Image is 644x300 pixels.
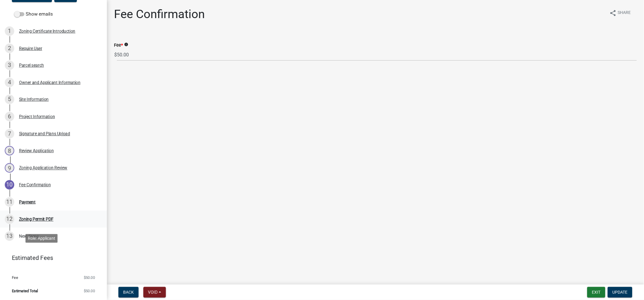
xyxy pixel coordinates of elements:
[114,49,117,61] span: $
[19,115,55,119] div: Project Information
[5,112,14,121] div: 6
[118,287,139,298] button: Back
[84,289,95,293] span: $50.00
[587,287,605,298] button: Exit
[19,149,54,153] div: Review Application
[5,180,14,190] div: 10
[19,166,67,170] div: Zoning Application Review
[12,276,18,280] span: Fee
[143,287,166,298] button: Void
[5,61,14,70] div: 3
[123,290,134,295] span: Back
[5,215,14,224] div: 12
[19,46,42,50] div: Require User
[5,95,14,104] div: 5
[5,252,97,264] a: Estimated Fees
[5,197,14,207] div: 11
[114,43,123,47] label: Fee
[5,78,14,87] div: 4
[84,276,95,280] span: $50.00
[5,146,14,155] div: 8
[613,290,628,295] span: Update
[12,289,38,293] span: Estimated Total
[14,11,53,18] label: Show emails
[124,42,128,47] i: info
[19,217,53,221] div: Zoning Permit PDF
[605,7,636,19] button: shareShare
[19,63,44,67] div: Parcel search
[19,132,70,136] div: Signature and Plans Upload
[19,97,49,101] div: Site Information
[610,9,617,17] i: share
[608,287,632,298] button: Update
[19,183,51,187] div: Fee Confirmation
[5,129,14,139] div: 7
[5,26,14,36] div: 1
[19,200,36,204] div: Payment
[148,290,158,295] span: Void
[114,7,205,21] h1: Fee Confirmation
[19,80,80,85] div: Owner and Applicant Information
[26,234,58,243] div: Role: Applicant
[5,44,14,53] div: 2
[618,9,631,17] span: Share
[19,29,75,33] div: Zoning Certificate Introduction
[5,231,14,241] div: 13
[5,163,14,173] div: 9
